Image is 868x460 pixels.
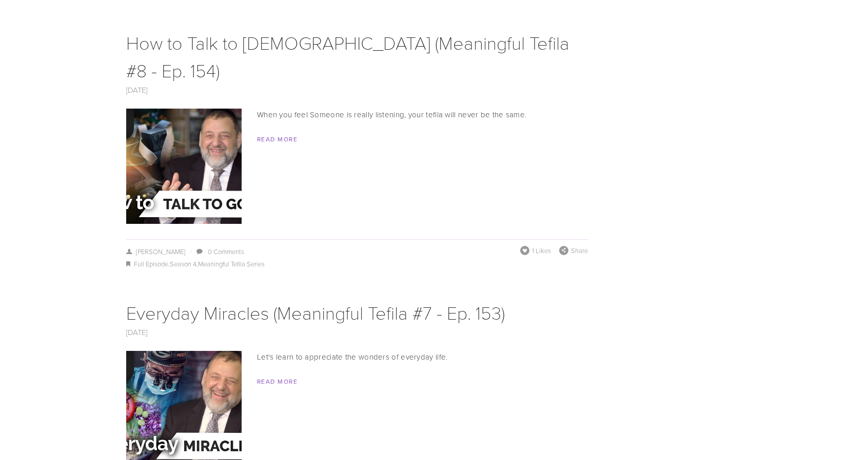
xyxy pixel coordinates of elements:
a: Read More [257,377,298,386]
a: How to Talk to [DEMOGRAPHIC_DATA] (Meaningful Tefila #8 - Ep. 154) [126,30,569,82]
a: Meaningful Tefila Series [198,259,265,268]
a: [DATE] [126,327,148,338]
a: Read More [257,135,298,143]
p: When you feel Someone is really listening, your tefila will never be the same. [126,109,588,121]
a: Full Episode [134,259,168,268]
p: Let's learn to appreciate the wonders of everyday life. [126,351,588,363]
div: Share [559,246,588,255]
a: Season 4 [170,259,196,268]
span: 1 Likes [532,246,551,255]
img: How to Talk to God (Meaningful Tefila #8 - Ep. 154) [81,109,287,224]
div: , , [126,258,588,270]
a: 0 Comments [208,247,244,256]
a: [PERSON_NAME] [126,247,185,256]
span: / [185,247,195,256]
a: [DATE] [126,85,148,95]
a: Everyday Miracles (Meaningful Tefila #7 - Ep. 153) [126,300,505,325]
